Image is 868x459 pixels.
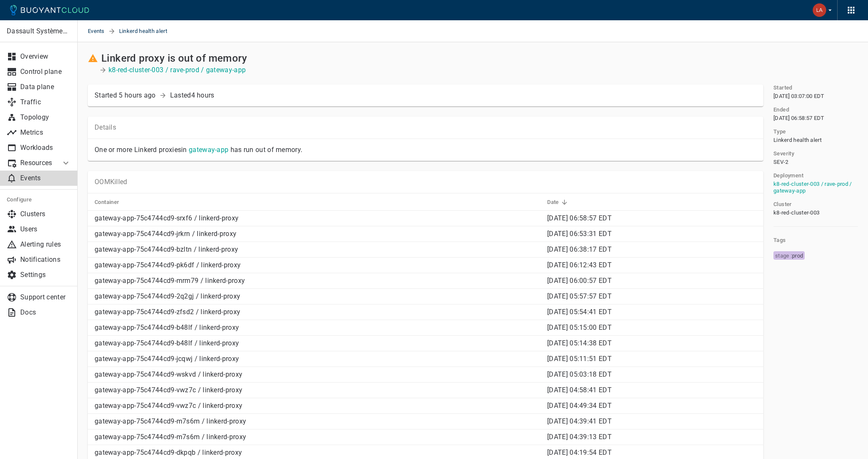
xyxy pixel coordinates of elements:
p: Data plane [20,83,71,91]
span: Mon, 18 Aug 2025 08:58:41 UTC [547,386,612,394]
span: Mon, 18 Aug 2025 09:57:57 UTC [547,292,612,300]
p: gateway-app-75c4744cd9-mrm79 / linkerd-proxy [95,277,540,285]
p: Lasted 4 hours [170,91,214,100]
p: Settings [20,271,71,279]
p: Support center [20,293,71,301]
p: gateway-app-75c4744cd9-jrkrn / linkerd-proxy [95,230,540,238]
p: gateway-app-75c4744cd9-b48lf / linkerd-proxy [95,339,540,348]
p: gateway-app-75c4744cd9-dkpqb / linkerd-proxy [95,448,540,457]
h5: Severity [773,150,794,157]
h5: Type [773,128,786,135]
div: Started [95,91,156,100]
span: SEV-2 [773,159,789,166]
p: gateway-app-75c4744cd9-b48lf / linkerd-proxy [95,323,540,332]
p: Docs [20,308,71,317]
span: Mon, 18 Aug 2025 08:39:13 UTC [547,433,612,441]
h5: Container [95,199,119,206]
p: gateway-app-75c4744cd9-bzltn / linkerd-proxy [95,245,540,254]
span: [DATE] 03:07:00 EDT [773,93,825,100]
p: gateway-app-75c4744cd9-srxf6 / linkerd-proxy [95,214,540,223]
span: Mon, 18 Aug 2025 10:53:31 UTC [547,230,612,238]
p: gateway-app-75c4744cd9-m7s6m / linkerd-proxy [95,417,540,426]
img: Labhesh Potdar [813,3,826,17]
h2: Linkerd proxy is out of memory [101,52,247,64]
h5: Ended [773,106,789,113]
span: Container [95,198,130,206]
span: Mon, 18 Aug 2025 10:58:57 UTC [547,214,612,222]
span: Mon, 18 Aug 2025 08:49:34 UTC [547,402,612,410]
p: Notifications [20,255,71,264]
span: k8-red-cluster-003 [773,209,819,216]
h5: Cluster [773,201,792,208]
p: Resources [20,159,54,167]
span: Mon, 18 Aug 2025 08:39:41 UTC [547,417,612,425]
span: prod [792,253,803,259]
p: OOMKilled [95,178,127,186]
span: Linkerd health alert [773,137,822,144]
span: Mon, 18 Aug 2025 10:38:17 UTC [547,245,612,253]
span: Date [547,198,570,206]
p: gateway-app-75c4744cd9-vwz7c / linkerd-proxy [95,402,540,410]
p: Workloads [20,144,71,152]
p: gateway-app-75c4744cd9-2q2gj / linkerd-proxy [95,292,540,301]
p: gateway-app-75c4744cd9-wskvd / linkerd-proxy [95,370,540,379]
p: Control plane [20,68,71,76]
a: k8-red-cluster-003 / rave-prod / gateway-app [773,181,852,194]
h5: Started [773,84,792,91]
p: gateway-app-75c4744cd9-vwz7c / linkerd-proxy [95,386,540,394]
h5: Tags [773,237,858,244]
p: Alerting rules [20,240,71,249]
span: Mon, 18 Aug 2025 09:14:38 UTC [547,339,612,347]
p: gateway-app-75c4744cd9-jcqwj / linkerd-proxy [95,355,540,363]
p: Dassault Systèmes- MEDIDATA [7,27,71,35]
span: [DATE] 06:58:57 EDT [773,115,825,122]
p: gateway-app-75c4744cd9-zfsd2 / linkerd-proxy [95,308,540,316]
h5: Deployment [773,172,803,179]
span: Mon, 18 Aug 2025 08:19:54 UTC [547,448,612,456]
span: Mon, 18 Aug 2025 09:54:41 UTC [547,308,612,316]
p: Traffic [20,98,71,106]
p: gateway-app-75c4744cd9-m7s6m / linkerd-proxy [95,433,540,441]
span: Mon, 18 Aug 2025 09:15:00 UTC [547,323,612,331]
span: stage : [775,253,792,259]
p: Events [20,174,71,182]
a: Events [88,20,108,42]
p: Details [95,123,757,132]
p: Topology [20,113,71,122]
span: Mon, 18 Aug 2025 09:11:51 UTC [547,355,612,363]
p: One or more Linkerd proxies in has run out of memory. [95,146,757,154]
p: gateway-app-75c4744cd9-pk6df / linkerd-proxy [95,261,540,269]
a: gateway-app [189,146,228,154]
span: Mon, 18 Aug 2025 10:12:43 UTC [547,261,612,269]
a: k8-red-cluster-003 / rave-prod / gateway-app [108,66,246,74]
span: Linkerd health alert [119,20,177,42]
h5: Date [547,199,559,206]
p: Metrics [20,128,71,137]
p: Users [20,225,71,234]
span: Mon, 18 Aug 2025 10:00:57 UTC [547,277,612,285]
span: Mon, 18 Aug 2025 09:03:18 UTC [547,370,612,378]
relative-time: 5 hours ago [119,91,155,99]
p: Overview [20,52,71,61]
h5: Configure [7,196,71,203]
p: Clusters [20,210,71,218]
